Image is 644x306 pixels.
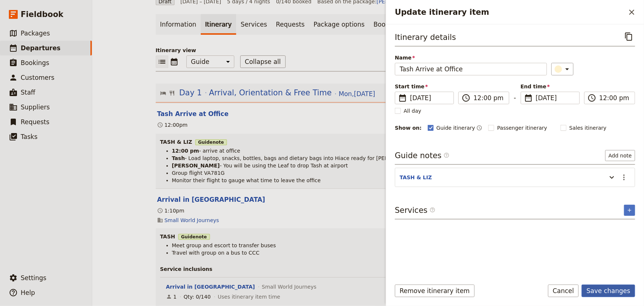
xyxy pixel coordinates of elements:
[400,174,432,181] button: TASH & LIZ
[21,118,49,126] span: Requests
[172,163,220,169] strong: [PERSON_NAME]
[430,207,435,216] span: ​
[199,148,241,154] span: - arrive at office
[369,14,406,35] a: Bookings
[172,170,225,176] span: Group flight VA781G
[309,14,369,35] a: Package options
[160,233,576,240] h3: TASH
[160,265,576,273] h3: Service inclusions
[395,150,450,161] h3: Guide notes
[185,155,419,161] span: - Load laptop, snacks, bottles, bags and dietary bags into Hiace ready for [PERSON_NAME]
[172,155,185,161] strong: Tash
[410,93,449,102] span: [DATE]
[21,274,47,282] span: Settings
[623,30,635,43] button: Copy itinerary item
[395,7,626,18] h2: Update itinerary item
[395,54,547,61] span: Name
[220,163,348,169] span: - You will be using the Leaf to drop Tash at airport
[339,89,375,98] span: Mon , [DATE]
[395,285,475,297] button: Remove itinerary item
[272,14,309,35] a: Requests
[157,109,229,118] button: Edit this itinerary item
[157,121,188,129] div: 12:00pm
[172,148,199,154] strong: 12:00 pm
[624,205,635,216] button: Add service inclusion
[21,30,50,37] span: Packages
[184,293,211,300] div: Qty: 0/140
[165,217,219,224] a: Small World Journeys
[395,124,422,132] div: Show on:
[395,63,547,75] input: Name
[582,285,635,297] button: Save changes
[536,93,575,102] span: [DATE]
[195,139,227,145] span: Guide note
[168,55,180,68] button: Calendar view
[179,87,202,98] span: Day 1
[160,87,375,98] button: Edit day information
[156,55,168,68] button: List view
[262,283,316,290] span: Small World Journeys
[524,93,533,102] span: ​
[21,133,38,140] span: Tasks
[172,242,276,248] span: Meet group and escort to transfer buses
[201,14,236,35] a: Itinerary
[444,152,450,161] span: ​
[21,89,35,96] span: Staff
[569,124,607,132] span: Sales itinerary
[157,195,265,204] button: Edit this itinerary item
[172,177,321,183] span: Monitor their flight to gauge what time to leave the office
[157,207,185,214] div: 1:10pm
[395,32,456,43] h3: Itinerary details
[551,63,574,75] button: ​
[548,285,579,297] button: Cancel
[166,283,255,290] button: Edit this service option
[156,14,201,35] a: Information
[21,289,35,296] span: Help
[462,93,471,102] span: ​
[605,150,635,161] button: Add note
[21,44,61,52] span: Departures
[21,103,50,111] span: Suppliers
[444,152,450,158] span: ​
[240,55,286,68] button: Collapse all
[437,124,475,132] span: Guide itinerary
[218,293,280,300] span: Uses itinerary item time
[476,123,482,132] button: Time shown on guide itinerary
[395,205,435,216] h3: Services
[21,74,54,81] span: Customers
[178,234,210,240] span: Guide note
[21,9,63,20] span: Fieldbook
[156,47,581,54] p: Itinerary view
[430,207,435,213] span: ​
[398,93,407,102] span: ​
[588,93,596,102] span: ​
[626,6,638,18] button: Close drawer
[209,87,332,98] span: Arrival, Orientation & Free Time
[473,93,504,102] input: ​
[555,65,572,74] div: ​
[395,83,454,90] span: Start time
[172,250,260,256] span: Travel with group on a bus to CCC
[497,124,547,132] span: Passenger itinerary
[236,14,272,35] a: Services
[618,171,630,184] button: Actions
[599,93,630,102] input: ​
[21,59,49,67] span: Bookings
[521,83,580,90] span: End time
[514,93,516,104] span: -
[160,138,576,146] h3: TASH & LIZ
[166,293,177,300] div: 1
[404,107,421,115] span: All day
